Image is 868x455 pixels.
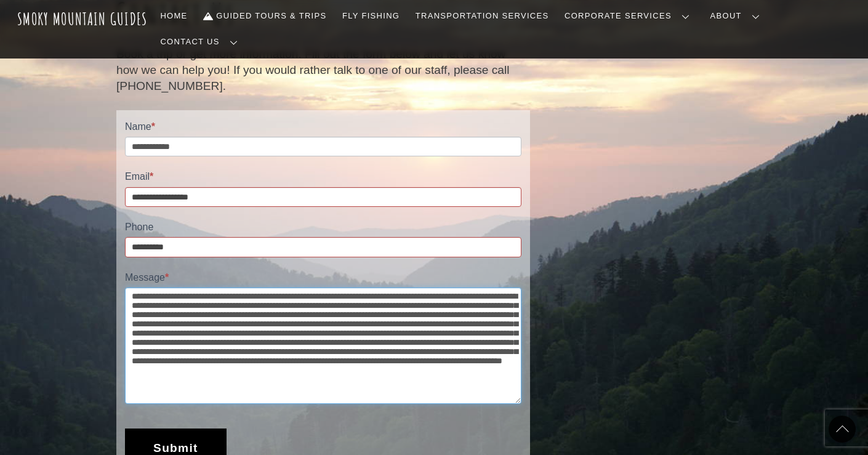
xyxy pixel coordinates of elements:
label: Name [125,119,521,137]
a: Guided Tours & Trips [198,3,331,29]
a: Contact Us [156,29,247,55]
a: About [705,3,770,29]
a: Transportation Services [411,3,553,29]
p: Book a trip or get more information. Fill out the form below and let us know how we can help you!... [116,46,530,95]
a: Fly Fishing [337,3,404,29]
label: Phone [125,219,521,237]
a: Smoky Mountain Guides [17,9,148,29]
label: Message [125,270,521,288]
a: Home [156,3,193,29]
label: Email [125,169,521,187]
a: Corporate Services [560,3,699,29]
